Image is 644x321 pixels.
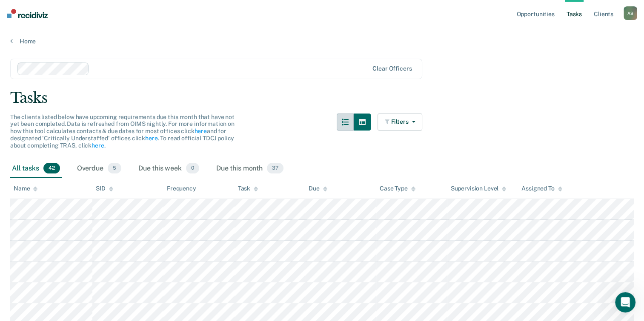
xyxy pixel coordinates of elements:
div: Due this month37 [215,159,285,178]
span: 42 [43,163,60,174]
iframe: Intercom live chat [615,292,635,312]
div: Name [14,185,37,192]
div: Supervision Level [451,185,507,192]
div: A S [624,6,637,20]
div: Case Type [380,185,415,192]
button: Filters [378,114,423,131]
div: All tasks42 [10,159,62,178]
div: SID [96,185,113,192]
div: Tasks [10,89,634,107]
div: Task [238,185,258,192]
span: 0 [186,163,199,174]
span: 37 [267,163,283,174]
div: Due this week0 [137,159,201,178]
div: Due [309,185,327,192]
a: here [92,142,104,149]
img: Recidiviz [7,9,48,18]
button: AS [624,6,637,20]
a: here [194,128,206,134]
div: Assigned To [521,185,562,192]
span: The clients listed below have upcoming requirements due this month that have not yet been complet... [10,114,235,149]
div: Frequency [167,185,196,192]
div: Overdue5 [75,159,123,178]
div: Clear officers [372,65,412,72]
a: here [145,135,157,142]
span: 5 [108,163,121,174]
a: Home [10,37,634,45]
